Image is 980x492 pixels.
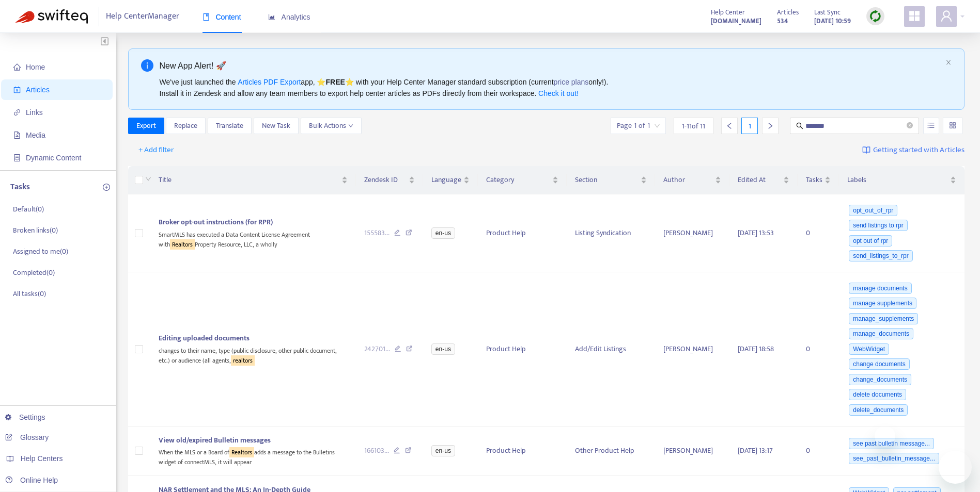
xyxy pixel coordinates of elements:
[325,78,345,86] b: FREE
[170,239,195,250] sqkw: Realtors
[5,433,49,441] a: Glossary
[478,272,567,427] td: Product Help
[862,146,870,154] img: image-link
[738,174,781,186] span: Edited At
[159,228,348,249] div: SmartMLS has executed a Data Content License Agreement with Property Resource, LLC, a wholly
[923,118,939,134] button: unordered-list
[5,413,45,421] a: Settings
[738,227,774,239] span: [DATE] 13:53
[166,118,206,134] button: Replace
[927,122,935,129] span: unordered-list
[849,404,908,416] span: delete_documents
[268,13,275,21] span: area-chart
[268,13,310,21] span: Analytics
[798,194,839,272] td: 0
[26,63,45,71] span: Home
[13,204,44,215] p: Default ( 0 )
[849,453,939,464] span: see_past_bulletin_message...
[208,118,252,134] button: Translate
[777,15,788,27] strong: 534
[847,174,948,186] span: Labels
[5,476,58,484] a: Online Help
[682,121,705,132] span: 1 - 11 of 11
[849,298,916,309] span: manage supplements
[655,194,729,272] td: [PERSON_NAME]
[798,272,839,427] td: 0
[103,184,110,191] span: plus-circle
[814,7,841,18] span: Last Sync
[849,250,912,261] span: send_listings_to_rpr
[159,332,250,344] span: Editing uploaded documents
[567,272,655,427] td: Add/Edit Listings
[21,454,63,463] span: Help Centers
[907,122,913,128] span: close-circle
[849,438,934,449] span: see past bulletin message...
[849,205,897,216] span: opt_out_of_rpr
[478,427,567,476] td: Product Help
[423,166,478,194] th: Language
[839,166,965,194] th: Labels
[13,246,68,257] p: Assigned to me ( 0 )
[364,227,390,239] span: 155583 ...
[798,166,839,194] th: Tasks
[738,343,774,355] span: [DATE] 18:58
[849,343,889,355] span: WebWidget
[907,121,913,131] span: close-circle
[26,86,50,94] span: Articles
[13,63,21,71] span: home
[940,10,953,22] span: user
[13,225,58,236] p: Broken links ( 0 )
[136,120,156,132] span: Export
[262,120,290,132] span: New Task
[364,174,407,186] span: Zendesk ID
[554,78,589,86] a: price plans
[431,227,455,239] span: en-us
[849,220,907,231] span: send listings to rpr
[655,427,729,476] td: [PERSON_NAME]
[13,267,55,278] p: Completed ( 0 )
[849,328,913,339] span: manage_documents
[128,118,164,134] button: Export
[567,166,655,194] th: Section
[869,10,882,23] img: sync.dc5367851b00ba804db3.png
[138,144,174,156] span: + Add filter
[141,59,153,72] span: info-circle
[814,15,851,27] strong: [DATE] 10:59
[309,120,353,132] span: Bulk Actions
[26,154,81,162] span: Dynamic Content
[229,447,254,457] sqkw: Realtors
[575,174,639,186] span: Section
[538,89,579,97] a: Check it out!
[798,427,839,476] td: 0
[106,7,179,26] span: Help Center Manager
[145,176,151,182] span: down
[806,174,822,186] span: Tasks
[873,144,965,156] span: Getting started with Articles
[663,174,713,186] span: Author
[655,272,729,427] td: [PERSON_NAME]
[796,122,803,129] span: search
[159,434,271,446] span: View old/expired Bulletin messages
[862,142,965,158] a: Getting started with Articles
[238,78,301,86] a: Articles PDF Export
[711,7,745,18] span: Help Center
[150,166,356,194] th: Title
[729,166,798,194] th: Edited At
[655,166,729,194] th: Author
[777,7,799,18] span: Articles
[726,122,733,129] span: left
[13,86,21,93] span: account-book
[478,166,567,194] th: Category
[875,426,895,447] iframe: Close message
[567,427,655,476] td: Other Product Help
[364,343,390,355] span: 242701 ...
[431,343,455,355] span: en-us
[849,389,906,400] span: delete documents
[159,446,348,467] div: When the MLS or a Board of adds a message to the Bulletins widget of connectMLS, it will appear
[431,174,461,186] span: Language
[939,451,972,484] iframe: Button to launch messaging window
[159,174,339,186] span: Title
[738,445,773,456] span: [DATE] 13:17
[849,235,892,247] span: opt out of rpr
[13,109,21,116] span: link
